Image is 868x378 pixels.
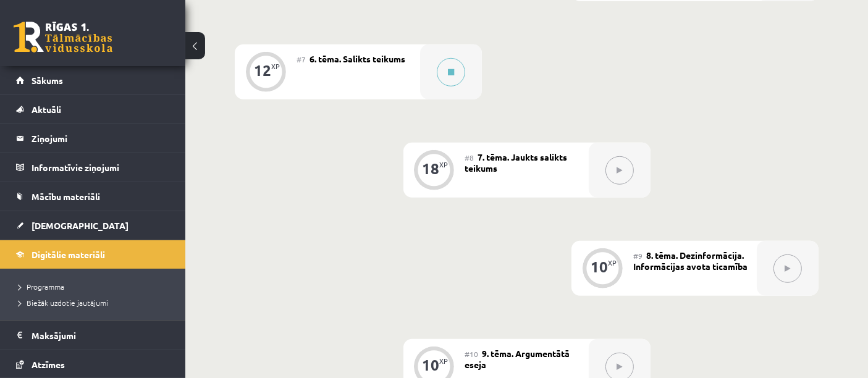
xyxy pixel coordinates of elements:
span: 6. tēma. Salikts teikums [310,53,405,64]
div: 10 [591,261,608,272]
span: Sākums [32,75,63,86]
a: Programma [19,281,173,292]
a: Aktuāli [16,95,170,124]
span: [DEMOGRAPHIC_DATA] [32,220,129,231]
div: XP [440,358,449,364]
a: Digitālie materiāli [16,240,170,269]
span: #9 [633,251,643,261]
span: Biežāk uzdotie jautājumi [19,298,108,308]
span: 9. tēma. Argumentātā eseja [465,348,570,370]
div: 10 [423,359,440,371]
legend: Ziņojumi [32,124,170,153]
span: Programma [19,282,64,292]
a: Sākums [16,66,170,94]
span: 8. tēma. Dezinformācija. Informācijas avota ticamība [633,250,748,272]
span: Mācību materiāli [32,191,100,202]
legend: Informatīvie ziņojumi [32,153,170,182]
a: Maksājumi [16,321,170,350]
a: Informatīvie ziņojumi [16,153,170,182]
span: Aktuāli [32,104,61,115]
a: Biežāk uzdotie jautājumi [19,297,173,308]
span: #7 [297,54,306,64]
div: 12 [254,65,271,76]
a: Mācību materiāli [16,182,170,211]
div: XP [608,259,617,266]
a: Rīgas 1. Tālmācības vidusskola [14,22,112,52]
a: Ziņojumi [16,124,170,153]
span: 7. tēma. Jaukts salikts teikums [465,151,568,174]
legend: Maksājumi [32,321,170,350]
a: [DEMOGRAPHIC_DATA] [16,211,170,240]
div: 18 [423,163,440,174]
span: #10 [465,349,479,359]
div: XP [271,63,280,70]
span: Digitālie materiāli [32,249,105,260]
span: Atzīmes [32,359,65,370]
span: #8 [465,153,474,162]
div: XP [440,161,449,168]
